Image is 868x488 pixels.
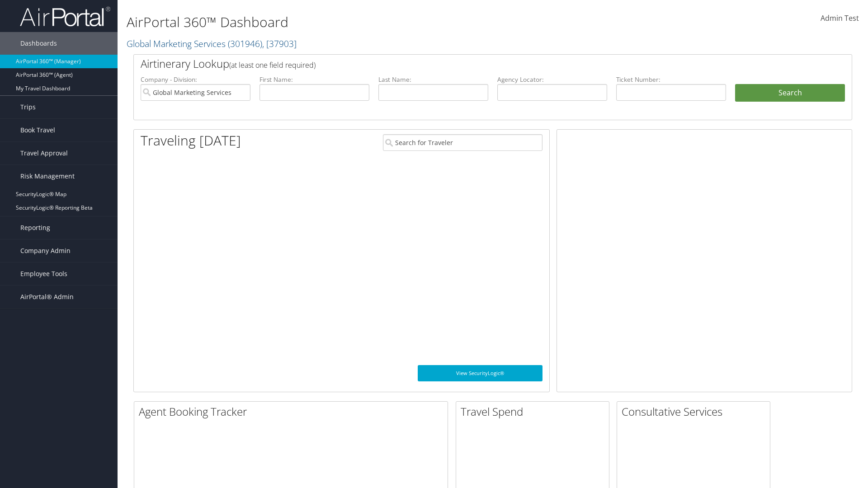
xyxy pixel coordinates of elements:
[461,404,609,419] h2: Travel Spend
[127,38,297,50] a: Global Marketing Services
[141,56,785,71] h2: Airtinerary Lookup
[20,96,36,118] span: Trips
[20,142,68,164] span: Travel Approval
[141,131,241,150] h1: Traveling [DATE]
[20,6,110,27] img: airportal-logo.png
[821,13,859,23] span: Admin Test
[378,75,488,84] label: Last Name:
[20,216,50,239] span: Reporting
[821,5,859,33] a: Admin Test
[141,75,250,84] label: Company - Division:
[20,119,55,141] span: Book Travel
[139,404,448,419] h2: Agent Booking Tracker
[20,239,71,262] span: Company Admin
[259,75,369,84] label: First Name:
[262,38,297,50] span: , [ 37903 ]
[622,404,770,419] h2: Consultative Services
[735,84,845,102] button: Search
[228,38,262,50] span: ( 301946 )
[418,365,542,381] a: View SecurityLogic®
[127,13,615,32] h1: AirPortal 360™ Dashboard
[20,32,57,55] span: Dashboards
[20,286,74,308] span: AirPortal® Admin
[497,75,607,84] label: Agency Locator:
[229,60,316,70] span: (at least one field required)
[616,75,726,84] label: Ticket Number:
[383,134,542,151] input: Search for Traveler
[20,165,75,188] span: Risk Management
[20,263,67,285] span: Employee Tools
